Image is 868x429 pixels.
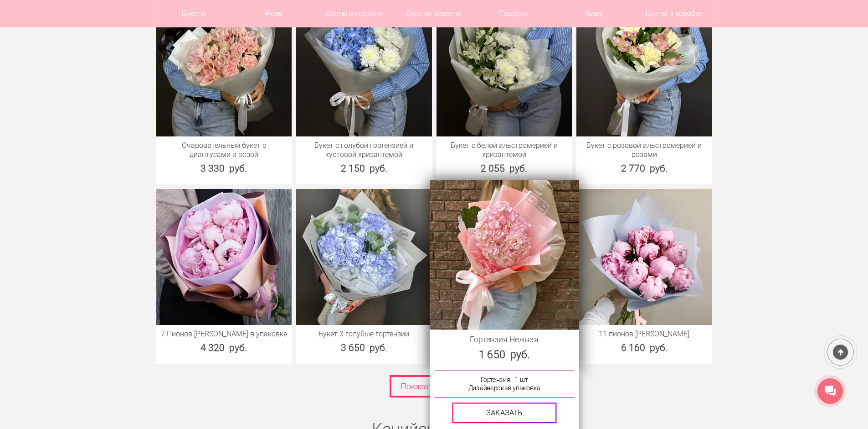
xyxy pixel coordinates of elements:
[156,341,292,355] div: 4 320 руб.
[576,341,712,355] div: 6 160 руб.
[296,341,432,355] div: 3 650 руб.
[301,141,427,159] a: Букет с голубой гортензией и кустовой хризантемой
[296,162,432,175] div: 2 150 руб.
[301,330,427,339] a: Букет 3 голубые гортензии
[430,180,579,330] img: Гортензия Нежная
[437,162,572,175] div: 2 055 руб.
[390,375,478,398] a: Показать больше
[581,141,708,159] a: Букет с розовой альстромерией и розами
[156,1,292,137] img: Очаровательный букет с диантусами и розой
[576,189,712,325] img: 11 пионов Сара Бернар
[581,330,708,339] a: 11 пионов [PERSON_NAME]
[441,141,568,159] a: Букет с белой альстромерией и хризантемой
[437,1,572,137] img: Букет с белой альстромерией и хризантемой
[156,189,292,325] img: 7 Пионов Сара Бернар в упаковке
[296,1,432,137] img: Букет с голубой гортензией и кустовой хризантемой
[430,347,579,362] div: 1 650 руб.
[576,1,712,137] img: Букет с розовой альстромерией и розами
[434,371,574,398] div: Гортензия - 1 шт Дизайнерская упаковка
[161,330,288,339] a: 7 Пионов [PERSON_NAME] в упаковке
[296,189,432,325] img: Букет 3 голубые гортензии
[156,162,292,175] div: 3 330 руб.
[435,335,574,345] a: Гортензия Нежная
[576,162,712,175] div: 2 770 руб.
[161,141,288,159] a: Очаровательный букет с диантусами и розой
